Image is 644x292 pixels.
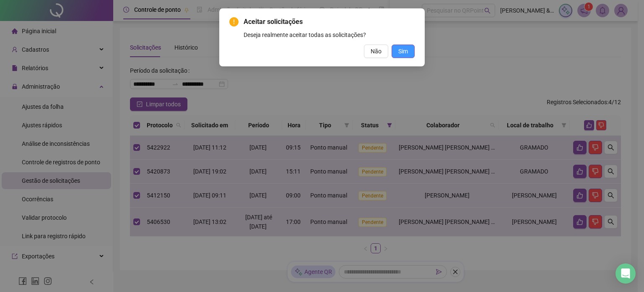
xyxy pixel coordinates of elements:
span: Sim [398,47,408,56]
div: Open Intercom Messenger [615,263,636,284]
span: Não [371,47,382,56]
span: exclamation-circle [229,17,239,26]
span: Aceitar solicitações [244,17,415,27]
div: Deseja realmente aceitar todas as solicitações? [244,30,415,39]
button: Sim [392,45,415,58]
button: Não [364,45,388,58]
